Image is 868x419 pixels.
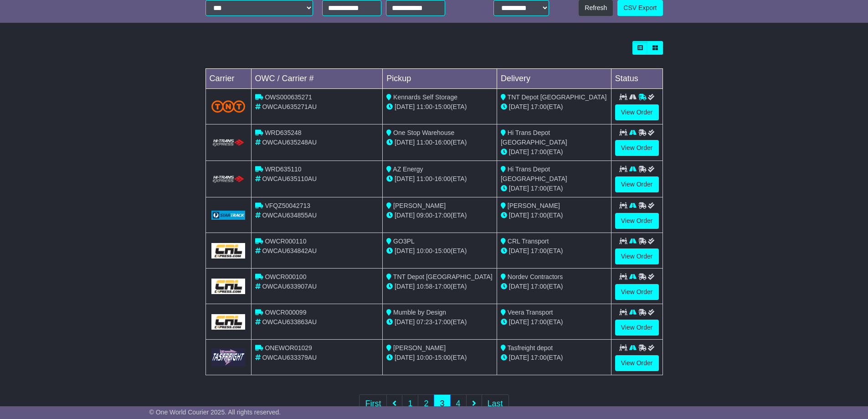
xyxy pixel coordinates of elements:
span: Hi Trans Depot [GEOGRAPHIC_DATA] [501,166,567,182]
span: 17:00 [531,185,547,192]
span: OWCAU633863AU [262,318,317,326]
span: 17:00 [435,283,451,290]
span: OWCAU635248AU [262,139,317,146]
img: HiTrans.png [211,175,246,184]
span: OWCAU634855AU [262,212,317,219]
a: 4 [450,394,467,413]
td: Status [611,69,663,89]
a: View Order [615,284,659,300]
span: 10:00 [416,247,432,254]
span: © One World Courier 2025. All rights reserved. [149,409,281,416]
span: [DATE] [395,212,415,219]
span: 16:00 [435,139,451,146]
img: HiTrans.png [211,139,246,147]
span: OWCAU633379AU [262,354,317,361]
a: View Order [615,213,659,229]
span: 11:00 [416,175,432,182]
img: GetCarrierServiceLogo [211,243,246,259]
span: 09:00 [416,212,432,219]
span: [DATE] [509,185,529,192]
img: GetCarrierServiceLogo [211,314,246,330]
span: OWCAU634842AU [262,247,317,254]
img: GetCarrierServiceLogo [211,211,246,220]
img: TNT_Domestic.png [211,100,246,113]
a: 1 [402,394,418,413]
span: [DATE] [509,148,529,155]
div: (ETA) [501,317,607,327]
div: (ETA) [501,184,607,193]
div: - (ETA) [386,317,493,327]
span: [DATE] [509,318,529,326]
span: 15:00 [435,354,451,361]
div: - (ETA) [386,353,493,362]
span: 17:00 [531,318,547,326]
span: WRD635248 [265,129,301,136]
span: 17:00 [531,354,547,361]
span: [DATE] [395,139,415,146]
div: - (ETA) [386,102,493,112]
div: - (ETA) [386,138,493,147]
div: (ETA) [501,102,607,112]
td: Carrier [205,69,251,89]
span: 10:58 [416,283,432,290]
span: 17:00 [531,148,547,155]
span: OWS000635271 [265,93,312,101]
span: GO3PL [393,238,415,245]
span: Tasfreight depot [508,344,553,352]
a: View Order [615,248,659,264]
div: (ETA) [501,147,607,157]
span: One Stop Warehouse [393,129,454,136]
span: [DATE] [509,247,529,254]
span: Veera Transport [508,309,553,316]
img: GetCarrierServiceLogo [211,348,246,366]
span: 17:00 [531,103,547,110]
td: OWC / Carrier # [251,69,383,89]
a: View Order [615,176,659,192]
span: OWCAU635271AU [262,103,317,110]
span: OWCR000110 [265,238,306,245]
span: [DATE] [395,283,415,290]
span: [DATE] [509,354,529,361]
span: 16:00 [435,175,451,182]
a: View Order [615,355,659,371]
span: 17:00 [435,212,451,219]
div: - (ETA) [386,211,493,220]
span: [DATE] [395,247,415,254]
span: [DATE] [509,212,529,219]
span: TNT Depot [GEOGRAPHIC_DATA] [508,93,607,101]
a: 2 [418,394,434,413]
img: GetCarrierServiceLogo [211,279,246,294]
span: TNT Depot [GEOGRAPHIC_DATA] [393,273,493,280]
span: [DATE] [395,354,415,361]
a: View Order [615,320,659,336]
div: (ETA) [501,282,607,291]
span: CRL Transport [508,238,549,245]
span: 15:00 [435,247,451,254]
a: 3 [434,394,450,413]
span: [DATE] [509,103,529,110]
span: [PERSON_NAME] [393,202,446,209]
a: First [359,394,387,413]
span: 17:00 [531,283,547,290]
span: OWCAU633907AU [262,283,317,290]
span: AZ Energy [393,166,423,173]
span: 17:00 [531,212,547,219]
span: Nordev Contractors [508,273,563,280]
td: Pickup [383,69,497,89]
span: [PERSON_NAME] [393,344,446,352]
span: 07:23 [416,318,432,326]
span: [DATE] [395,103,415,110]
a: Last [482,394,509,413]
span: [DATE] [395,175,415,182]
a: View Order [615,140,659,156]
div: - (ETA) [386,246,493,256]
div: (ETA) [501,246,607,256]
span: [DATE] [509,283,529,290]
span: 10:00 [416,354,432,361]
div: (ETA) [501,211,607,220]
span: WRD635110 [265,166,301,173]
span: OWCR000099 [265,309,306,316]
span: OWCR000100 [265,273,306,280]
span: ONEWOR01029 [265,344,312,352]
span: 11:00 [416,103,432,110]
